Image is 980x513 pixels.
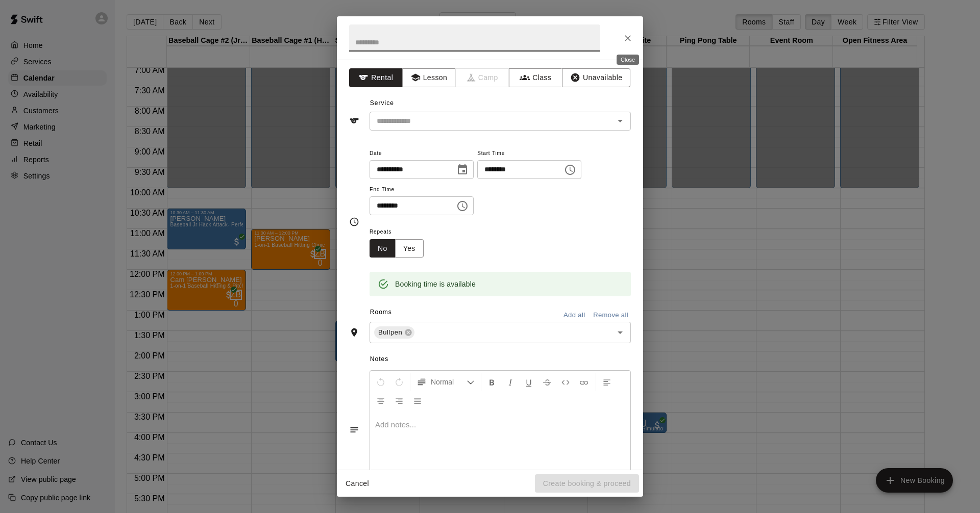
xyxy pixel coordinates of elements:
button: Format Italics [502,373,519,391]
span: Bullpen [374,327,406,338]
span: Rooms [370,309,392,316]
button: Close [619,29,637,47]
svg: Rooms [349,327,359,338]
button: Left Align [598,373,616,391]
button: Add all [558,307,591,323]
button: Choose time, selected time is 10:30 AM [560,160,580,180]
span: Repeats [370,225,432,239]
button: Rental [349,68,403,87]
div: outlined button group [370,239,424,258]
button: Format Bold [483,373,501,391]
span: Camps can only be created in the Services page [456,68,509,87]
button: Insert Link [575,373,593,391]
button: Lesson [402,68,456,87]
svg: Notes [349,425,359,435]
button: Open [613,114,627,128]
svg: Timing [349,217,359,227]
button: Open [613,325,627,340]
span: Start Time [477,147,581,161]
button: Choose date, selected date is Aug 7, 2025 [452,160,473,180]
button: Insert Code [557,373,574,391]
button: Choose time, selected time is 11:00 AM [452,196,473,216]
button: Format Underline [520,373,537,391]
button: Remove all [591,307,631,323]
button: Undo [372,373,389,391]
button: Yes [395,239,424,258]
span: Date [370,147,474,161]
button: Unavailable [562,68,630,87]
div: Bullpen [374,326,414,339]
div: Close [617,55,639,65]
button: Cancel [341,474,374,493]
span: Normal [431,377,467,387]
button: Center Align [372,391,389,409]
button: No [370,239,396,258]
button: Formatting Options [412,373,479,391]
svg: Service [349,116,359,126]
button: Class [509,68,562,87]
button: Format Strikethrough [538,373,556,391]
button: Redo [390,373,408,391]
span: Notes [370,351,631,368]
button: Right Align [390,391,408,409]
span: End Time [370,183,474,197]
div: Booking time is available [395,275,476,293]
span: Service [370,99,394,107]
button: Justify Align [409,391,426,409]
